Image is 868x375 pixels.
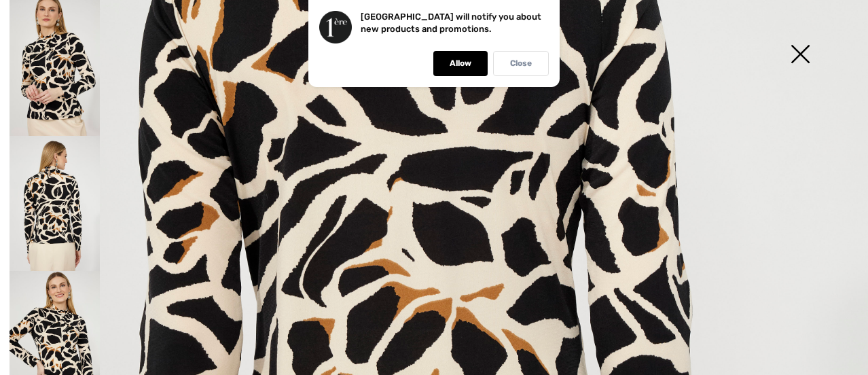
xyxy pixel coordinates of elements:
p: [GEOGRAPHIC_DATA] will notify you about new products and promotions. [361,12,541,34]
p: Allow [450,58,471,69]
span: Chat [30,10,58,22]
img: X [766,20,834,90]
p: Close [510,58,532,69]
img: Animal-Print Pullover Style 253141. 2 [10,136,100,272]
